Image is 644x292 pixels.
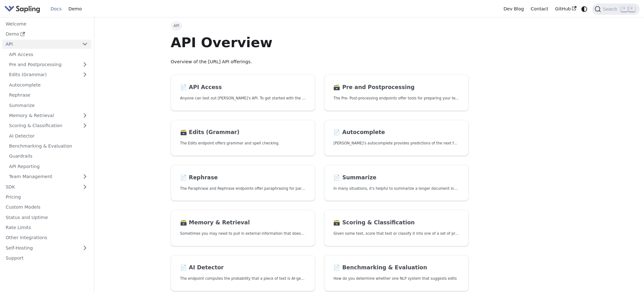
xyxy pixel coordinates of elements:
[180,219,306,226] h2: Memory & Retrieval
[171,120,315,156] a: 🗃️ Edits (Grammar)The Edits endpoint offers grammar and spell checking.
[527,4,552,14] a: Contact
[6,152,91,161] a: Guardrails
[333,84,459,91] h2: Pre and Postprocessing
[6,111,91,120] a: Memory & Retrieval
[6,142,91,151] a: Benchmarking & Evaluation
[333,231,459,237] p: Given some text, score that text or classify it into one of a set of pre-specified categories.
[2,182,79,191] a: SDK
[333,276,459,282] p: How do you determine whether one NLP system that suggests edits
[333,95,459,101] p: The Pre- Post-processing endpoints offer tools for preparing your text data for ingestation as we...
[629,6,635,12] kbd: K
[4,4,42,14] a: Sapling.ai
[171,34,469,51] h1: API Overview
[2,223,91,232] a: Rate Limits
[79,40,91,49] button: Collapse sidebar category 'API'
[6,91,91,100] a: Rephrase
[180,174,306,181] h2: Rephrase
[180,129,306,136] h2: Edits (Grammar)
[333,129,459,136] h2: Autocomplete
[333,174,459,181] h2: Summarize
[6,70,91,79] a: Edits (Grammar)
[171,210,315,246] a: 🗃️ Memory & RetrievalSometimes you may need to pull in external information that doesn't fit in t...
[171,75,315,111] a: 📄️ API AccessAnyone can test out [PERSON_NAME]'s API. To get started with the API, simply:
[2,203,91,212] a: Custom Models
[79,182,91,191] button: Expand sidebar category 'SDK'
[333,219,459,226] h2: Scoring & Classification
[6,50,91,59] a: API Access
[2,30,91,39] a: Demo
[47,4,65,14] a: Docs
[6,131,91,140] a: AI Detector
[180,264,306,271] h2: AI Detector
[171,58,469,66] p: Overview of the [URL] API offerings.
[333,140,459,146] p: Sapling's autocomplete provides predictions of the next few characters or words
[324,75,469,111] a: 🗃️ Pre and PostprocessingThe Pre- Post-processing endpoints offer tools for preparing your text d...
[6,172,91,181] a: Team Management
[333,186,459,192] p: In many situations, it's helpful to summarize a longer document into a shorter, more easily diges...
[324,165,469,201] a: 📄️ SummarizeIn many situations, it's helpful to summarize a longer document into a shorter, more ...
[180,95,306,101] p: Anyone can test out Sapling's API. To get started with the API, simply:
[552,4,580,14] a: GitHub
[324,210,469,246] a: 🗃️ Scoring & ClassificationGiven some text, score that text or classify it into one of a set of p...
[171,165,315,201] a: 📄️ RephraseThe Paraphrase and Rephrase endpoints offer paraphrasing for particular styles.
[171,21,469,30] nav: Breadcrumbs
[2,19,91,28] a: Welcome
[6,121,91,130] a: Scoring & Classification
[2,213,91,222] a: Status and Uptime
[6,101,91,110] a: Summarize
[2,40,79,49] a: API
[2,193,91,202] a: Pricing
[621,6,627,12] kbd: ⌘
[180,231,306,237] p: Sometimes you may need to pull in external information that doesn't fit in the context size of an...
[180,140,306,146] p: The Edits endpoint offers grammar and spell checking.
[2,243,91,252] a: Self-Hosting
[592,3,639,15] button: Search (Command+K)
[580,4,589,14] button: Switch between dark and light mode (currently system mode)
[333,264,459,271] h2: Benchmarking & Evaluation
[65,4,85,14] a: Demo
[180,186,306,192] p: The Paraphrase and Rephrase endpoints offer paraphrasing for particular styles.
[324,255,469,291] a: 📄️ Benchmarking & EvaluationHow do you determine whether one NLP system that suggests edits
[4,4,40,14] img: Sapling.ai
[6,60,91,69] a: Pre and Postprocessing
[324,120,469,156] a: 📄️ Autocomplete[PERSON_NAME]'s autocomplete provides predictions of the next few characters or words
[180,276,306,282] p: The endpoint computes the probability that a piece of text is AI-generated,
[2,233,91,242] a: Other Integrations
[6,80,91,89] a: Autocomplete
[180,84,306,91] h2: API Access
[171,21,182,30] span: API
[6,162,91,171] a: API Reporting
[171,255,315,291] a: 📄️ AI DetectorThe endpoint computes the probability that a piece of text is AI-generated,
[601,7,621,12] span: Search
[2,254,91,263] a: Support
[500,4,527,14] a: Dev Blog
